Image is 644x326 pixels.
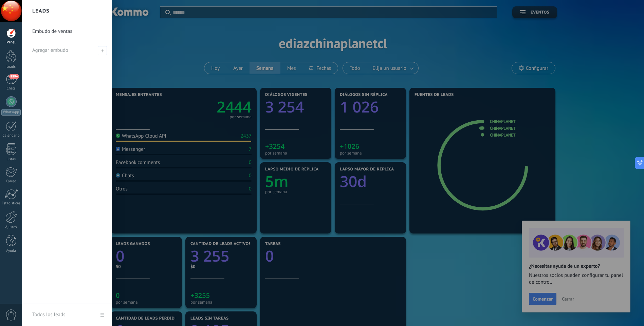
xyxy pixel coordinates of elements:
[32,22,105,41] a: Embudo de ventas
[32,305,65,324] div: Todos los leads
[1,179,21,184] div: Correo
[1,65,21,69] div: Leads
[1,86,21,91] div: Chats
[32,0,50,22] h2: Leads
[1,201,21,206] div: Estadísticas
[1,134,21,138] div: Calendario
[1,157,21,162] div: Listas
[1,40,21,45] div: Panel
[9,74,19,79] span: 999+
[1,249,21,253] div: Ayuda
[1,225,21,229] div: Ajustes
[32,47,68,54] span: Agregar embudo
[22,304,112,326] a: Todos los leads
[1,109,21,116] div: WhatsApp
[98,46,107,55] span: Agregar embudo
